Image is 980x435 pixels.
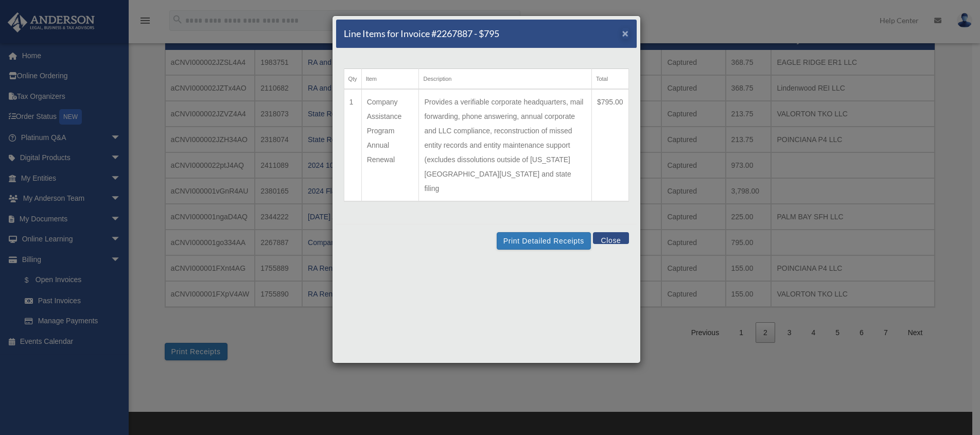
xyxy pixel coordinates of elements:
[419,69,591,90] th: Description
[593,232,628,244] button: Close
[344,89,361,201] td: 1
[497,232,591,250] button: Print Detailed Receipts
[591,89,628,201] td: $795.00
[344,69,361,90] th: Qty
[622,28,629,39] button: Close
[591,69,628,90] th: Total
[622,27,629,39] span: ×
[344,27,499,40] h5: Line Items for Invoice #2267887 - $795
[361,89,419,201] td: Company Assistance Program Annual Renewal
[419,89,591,201] td: Provides a verifiable corporate headquarters, mail forwarding, phone answering, annual corporate ...
[361,69,419,90] th: Item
